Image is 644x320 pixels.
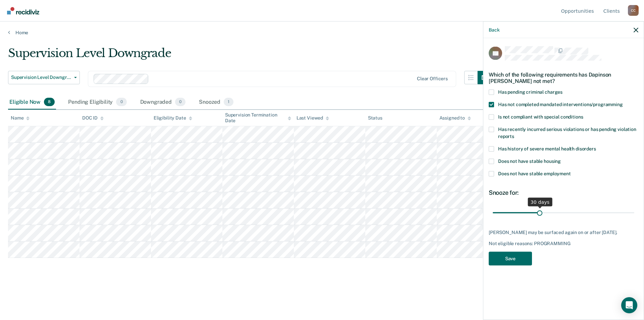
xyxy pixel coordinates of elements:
[528,197,552,206] div: 30 days
[44,98,55,106] span: 8
[498,171,571,176] span: Does not have stable employment
[225,112,291,124] div: Supervision Termination Date
[67,95,128,110] div: Pending Eligibility
[8,95,56,110] div: Eligible Now
[498,126,636,139] span: Has recently incurred serious violations or has pending violation reports
[8,30,636,36] a: Home
[224,98,233,106] span: 1
[621,297,637,313] div: Open Intercom Messenger
[498,101,623,107] span: Has not completed mandated interventions/programming
[498,114,583,119] span: Is not compliant with special conditions
[489,241,638,246] div: Not eligible reasons: PROGRAMMING
[82,115,104,121] div: DOC ID
[628,5,639,16] div: C C
[139,95,187,110] div: Downgraded
[489,229,638,235] div: [PERSON_NAME] may be surfaced again on or after [DATE].
[175,98,185,106] span: 0
[11,75,71,80] span: Supervision Level Downgrade
[489,252,532,265] button: Save
[489,66,638,89] div: Which of the following requirements has Dapinson [PERSON_NAME] not met?
[498,158,561,164] span: Does not have stable housing
[297,115,329,121] div: Last Viewed
[11,115,30,121] div: Name
[439,115,471,121] div: Assigned to
[628,5,639,16] button: Profile dropdown button
[498,146,596,151] span: Has history of severe mental health disorders
[154,115,192,121] div: Eligibility Date
[8,46,491,65] div: Supervision Level Downgrade
[417,76,448,82] div: Clear officers
[198,95,235,110] div: Snoozed
[489,189,638,196] div: Snooze for:
[489,27,499,33] button: Back
[116,98,126,106] span: 0
[7,7,39,14] img: Recidiviz
[498,89,562,94] span: Has pending criminal charges
[368,115,382,121] div: Status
